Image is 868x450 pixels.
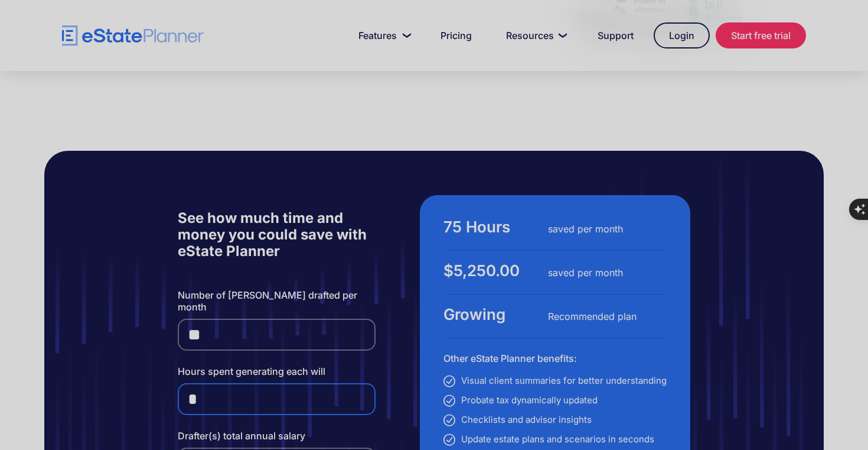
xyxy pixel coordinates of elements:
li: Update estate plans and scenarios in seconds [443,431,667,448]
div: 75 Hours [443,219,549,235]
a: Features [344,24,420,47]
div: Recommended plan [548,308,653,325]
a: Pricing [426,24,486,47]
a: Resources [492,24,577,47]
li: Visual client summaries for better understanding [443,373,667,389]
div: Growing [443,306,549,323]
li: Probate tax dynamically updated [443,392,667,409]
div: saved per month [548,221,653,237]
label: Hours spent generating each will [178,365,376,377]
div: $5,250.00 [443,263,549,279]
h6: Other eState Planner benefits: [443,350,667,367]
a: Support [583,24,648,47]
label: Drafter(s) total annual salary [178,430,376,442]
h5: See how much time and money you could save with eState Planner [178,210,376,260]
label: Number of [PERSON_NAME] drafted per month [178,289,376,313]
li: Checklists and advisor insights [443,412,667,428]
div: saved per month [548,264,653,281]
a: Start free trial [716,22,806,48]
a: home [62,25,204,46]
a: Login [654,22,710,48]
